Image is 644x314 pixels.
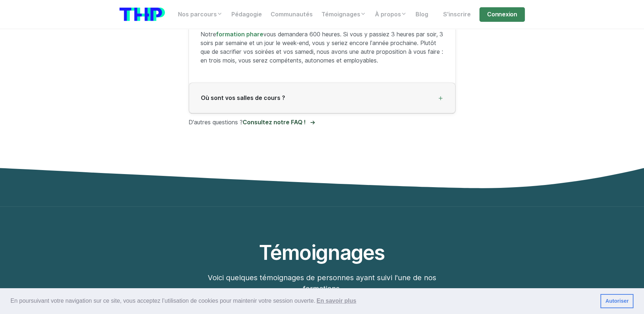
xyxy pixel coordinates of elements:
span: Où sont vos salles de cours ? [201,94,285,101]
a: Connexion [479,7,524,22]
p: Notre vous demandera 600 heures. Si vous y passiez 3 heures par soir, 3 soirs par semaine et un j... [201,30,444,65]
a: S'inscrire [439,7,475,22]
a: Consultez notre FAQ ! [243,119,313,126]
p: D'autres questions ? [189,118,456,127]
a: Pédagogie [227,7,266,22]
h2: Témoignages [215,241,430,264]
a: learn more about cookies [315,295,357,306]
span: En poursuivant votre navigation sur ce site, vous acceptez l’utilisation de cookies pour mainteni... [11,295,595,306]
a: dismiss cookie message [600,294,633,309]
a: Nos parcours [174,7,227,22]
a: formation phare [216,31,263,38]
a: Blog [411,7,433,22]
a: Témoignages [317,7,370,22]
p: Voici quelques témoignages de personnes ayant suivi l'une de nos formations. [189,272,456,294]
a: Communautés [266,7,317,22]
a: À propos [370,7,411,22]
img: logo [120,8,165,21]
